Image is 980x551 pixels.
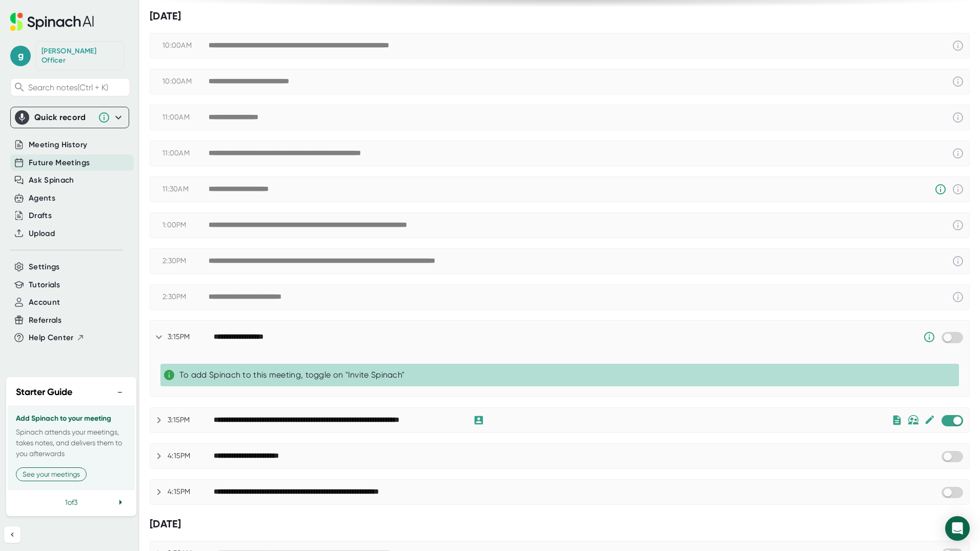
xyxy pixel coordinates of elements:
[923,331,935,343] svg: Someone has manually disabled Spinach from this meeting.
[162,77,209,86] div: 10:00AM
[34,112,93,123] div: Quick record
[908,415,919,425] img: internal-only.bf9814430b306fe8849ed4717edd4846.svg
[16,415,127,423] h3: Add Spinach to your meeting
[952,40,964,52] svg: This event has already passed
[29,314,62,326] button: Referrals
[29,192,55,204] button: Agents
[934,183,947,195] svg: Someone has manually disabled Spinach from this meeting.
[150,518,970,530] div: [DATE]
[29,332,85,344] button: Help Center
[15,107,125,128] div: Quick record
[162,113,209,122] div: 11:00AM
[168,487,214,497] div: 4:15PM
[65,498,77,506] span: 1 of 3
[162,185,209,194] div: 11:30AM
[29,157,90,169] button: Future Meetings
[952,147,964,160] svg: This event has already passed
[10,46,31,66] span: g
[29,279,60,291] button: Tutorials
[952,255,964,267] svg: This event has already passed
[16,385,72,399] h2: Starter Guide
[162,41,209,50] div: 10:00AM
[29,139,87,151] button: Meeting History
[952,111,964,124] svg: This event has already passed
[29,210,52,222] button: Drafts
[162,292,209,302] div: 2:30PM
[29,297,60,308] button: Account
[162,257,209,266] div: 2:30PM
[179,370,955,380] div: To add Spinach to this meeting, toggle on "Invite Spinach"
[113,385,127,400] button: −
[150,10,970,23] div: [DATE]
[952,219,964,231] svg: This event has already passed
[162,149,209,158] div: 11:00AM
[16,427,127,459] p: Spinach attends your meetings, takes notes, and delivers them to you afterwards
[168,416,214,425] div: 3:15PM
[28,83,127,92] span: Search notes (Ctrl + K)
[168,332,214,342] div: 3:15PM
[952,183,964,195] svg: This event has already passed
[29,228,55,240] button: Upload
[952,291,964,303] svg: This event has already passed
[945,516,970,541] div: Open Intercom Messenger
[16,467,87,481] button: See your meetings
[162,221,209,230] div: 1:00PM
[42,47,118,65] div: Graham Officer
[29,261,60,273] button: Settings
[952,75,964,88] svg: This event has already passed
[29,332,74,344] span: Help Center
[168,451,214,461] div: 4:15PM
[4,526,21,543] button: Collapse sidebar
[29,174,74,186] button: Ask Spinach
